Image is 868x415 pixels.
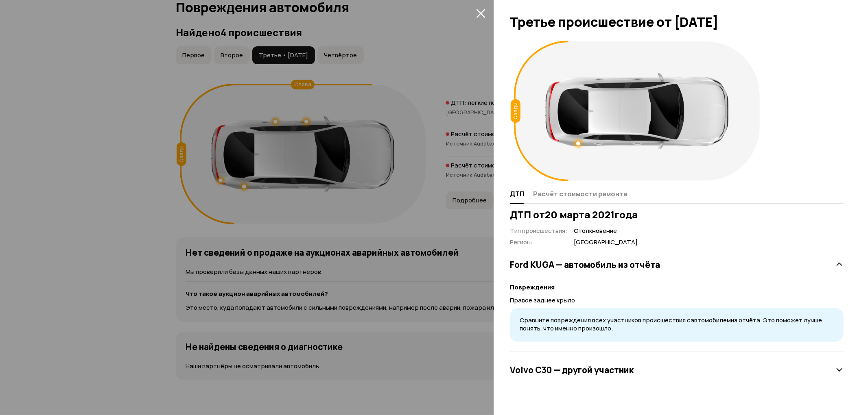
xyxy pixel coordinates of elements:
[510,209,844,220] h3: ДТП от 20 марта 2021 года
[574,238,638,247] span: [GEOGRAPHIC_DATA]
[474,7,487,20] button: закрыть
[510,365,634,375] h3: Volvo C30 — другой участник
[510,190,524,198] span: ДТП
[510,296,844,305] p: Правое заднее крыло
[510,259,660,270] h3: Ford KUGA — автомобиль из отчёта
[574,227,638,235] span: Столкновение
[533,190,627,198] span: Расчёт стоимости ремонта
[510,283,555,291] strong: Повреждения
[520,316,822,333] span: Сравните повреждения всех участников происшествия с автомобилем из отчёта. Это поможет лучше поня...
[511,99,520,123] div: Сзади
[510,226,567,235] span: Тип происшествия :
[510,238,533,246] span: Регион :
